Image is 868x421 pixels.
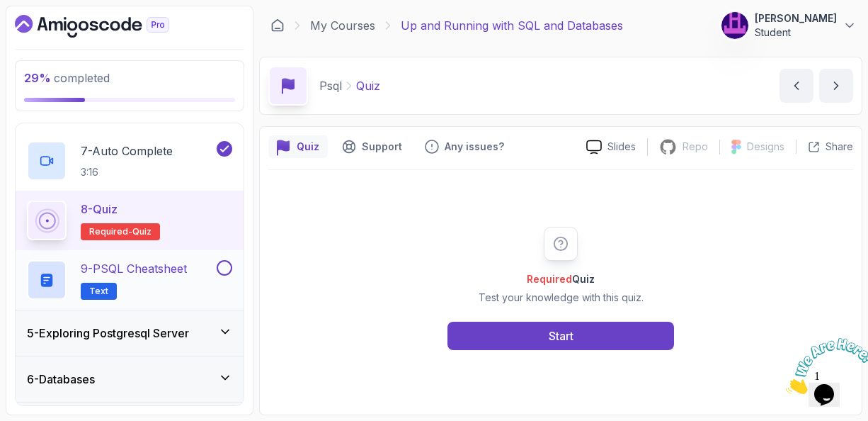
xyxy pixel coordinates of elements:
button: 6-Databases [16,357,244,402]
span: 29 % [24,71,51,85]
button: 9-PSQL CheatsheetText [27,260,232,300]
iframe: chat widget [780,332,868,400]
button: Start [447,322,674,350]
p: Quiz [356,77,380,94]
a: Slides [575,140,647,155]
span: Required- [89,226,132,237]
p: 9 - PSQL Cheatsheet [81,260,187,277]
p: 7 - Auto Complete [81,142,173,159]
p: 3:16 [81,165,173,179]
p: Quiz [297,140,319,154]
a: Dashboard [15,15,202,38]
h2: Quiz [479,272,644,286]
button: Support button [333,135,411,158]
p: Up and Running with SQL and Databases [401,17,623,34]
p: Slides [607,140,636,154]
p: Share [826,140,853,154]
button: 7-Auto Complete3:16 [27,141,232,181]
p: Test your knowledge with this quiz. [479,291,644,305]
span: 1 [6,6,11,18]
button: Share [796,140,853,154]
span: Text [89,286,108,297]
button: Feedback button [416,135,513,158]
button: previous content [780,69,813,103]
p: Repo [683,140,708,154]
button: user profile image[PERSON_NAME]Student [721,11,857,40]
div: Start [549,327,573,344]
span: Required [527,273,572,285]
button: 8-QuizRequired-quiz [27,201,232,240]
p: 8 - Quiz [81,201,118,218]
a: Dashboard [270,18,285,33]
p: Any issues? [445,140,504,154]
img: user profile image [721,12,748,39]
p: Student [755,26,837,40]
button: next content [819,69,853,103]
button: quiz button [268,135,328,158]
span: quiz [132,226,152,237]
img: Chat attention grabber [6,6,93,62]
p: Support [362,140,402,154]
p: [PERSON_NAME] [755,11,837,26]
p: Psql [319,77,342,94]
a: My Courses [310,17,375,34]
span: completed [24,71,110,85]
h3: 5 - Exploring Postgresql Server [27,325,189,342]
p: Designs [747,140,784,154]
h3: 6 - Databases [27,371,95,388]
button: 5-Exploring Postgresql Server [16,310,244,356]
